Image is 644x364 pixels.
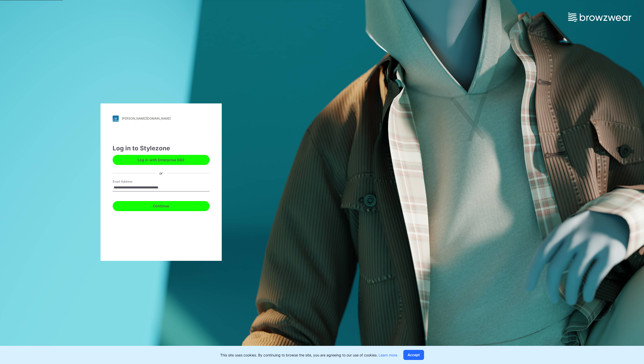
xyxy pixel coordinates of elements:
[113,179,148,184] label: Email Address
[113,116,210,122] a: [PERSON_NAME][DOMAIN_NAME]
[113,144,210,153] div: Log in to Stylezone
[155,171,167,176] div: or
[220,352,397,358] p: This site uses cookies. By continuing to browse the site, you are agreeing to our use of cookies.
[403,350,424,360] button: Accept
[113,201,210,211] button: Continue
[113,155,210,165] button: Log in with Enterprise SSO
[568,13,631,22] img: browzwear-logo.e42bd6dac1945053ebaf764b6aa21510.svg
[113,116,119,122] img: stylezone-logo.562084cfcfab977791bfbf7441f1a819.svg
[122,117,171,120] div: [PERSON_NAME][DOMAIN_NAME]
[379,353,397,357] a: Learn more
